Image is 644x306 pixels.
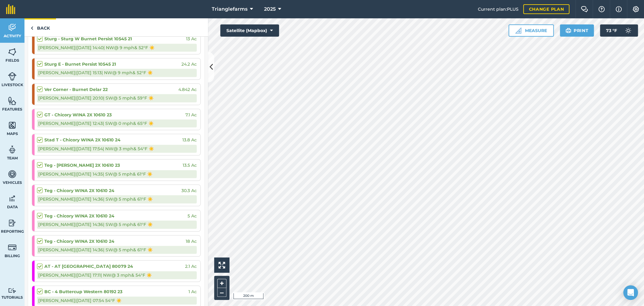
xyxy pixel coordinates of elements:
[8,243,17,252] img: svg+xml;base64,PD94bWwgdmVyc2lvbj0iMS4wIiBlbmNvZGluZz0idXRmLTgiPz4KPCEtLSBHZW5lcmF0b3I6IEFkb2JlIE...
[622,24,634,37] img: svg+xml;base64,PD94bWwgdmVyc2lvbj0iMS4wIiBlbmNvZGluZz0idXRmLTgiPz4KPCEtLSBHZW5lcmF0b3I6IEFkb2JlIE...
[37,69,197,77] div: [PERSON_NAME] | [DATE] 15:13 | NW @ 9 mph & 52 ° F ☀️
[6,4,15,14] img: fieldmargin Logo
[606,24,617,37] span: 73 ° F
[182,137,197,143] span: 13.8 Ac
[24,18,56,36] a: Back
[188,213,197,219] span: 5 Ac
[581,6,588,12] img: Two speech bubbles overlapping with the left bubble in the forefront
[8,47,17,56] img: svg+xml;base64,PHN2ZyB4bWxucz0iaHR0cDovL3d3dy53My5vcmcvMjAwMC9zdmciIHdpZHRoPSI1NiIgaGVpZ2h0PSI2MC...
[8,218,17,228] img: svg+xml;base64,PD94bWwgdmVyc2lvbj0iMS4wIiBlbmNvZGluZz0idXRmLTgiPz4KPCEtLSBHZW5lcmF0b3I6IEFkb2JlIE...
[44,213,114,219] strong: Teg - Chicory WINA 2X 10610 24
[185,263,197,270] span: 2.1 Ac
[44,61,116,67] strong: Sturg E - Burnet Persist 10545 21
[37,94,197,102] div: [PERSON_NAME] | [DATE] 20:10 | SW @ 5 mph & 59 ° F ☀️
[186,35,197,42] span: 13 Ac
[31,24,33,32] img: svg+xml;base64,PHN2ZyB4bWxucz0iaHR0cDovL3d3dy53My5vcmcvMjAwMC9zdmciIHdpZHRoPSI5IiBoZWlnaHQ9IjI0Ii...
[44,288,122,295] strong: BC - 4 Buttercup Western 80192 23
[37,246,197,254] div: [PERSON_NAME] | [DATE] 14:36 | SW @ 5 mph & 61 ° F ☀️
[8,194,17,203] img: svg+xml;base64,PD94bWwgdmVyc2lvbj0iMS4wIiBlbmNvZGluZz0idXRmLTgiPz4KPCEtLSBHZW5lcmF0b3I6IEFkb2JlIE...
[632,6,639,12] img: A cog icon
[8,23,17,32] img: svg+xml;base64,PD94bWwgdmVyc2lvbj0iMS4wIiBlbmNvZGluZz0idXRmLTgiPz4KPCEtLSBHZW5lcmF0b3I6IEFkb2JlIE...
[37,297,197,304] div: [PERSON_NAME] | [DATE] 07:54 54 ° F ☀️
[616,5,622,13] img: svg+xml;base64,PHN2ZyB4bWxucz0iaHR0cDovL3d3dy53My5vcmcvMjAwMC9zdmciIHdpZHRoPSIxNyIgaGVpZ2h0PSIxNy...
[560,24,594,37] button: Print
[37,271,197,279] div: [PERSON_NAME] | [DATE] 17:11 | NW @ 3 mph & 54 ° F ☀️
[44,263,133,270] strong: AT - AT [GEOGRAPHIC_DATA] 80079 24
[8,169,17,179] img: svg+xml;base64,PD94bWwgdmVyc2lvbj0iMS4wIiBlbmNvZGluZz0idXRmLTgiPz4KPCEtLSBHZW5lcmF0b3I6IEFkb2JlIE...
[8,145,17,154] img: svg+xml;base64,PD94bWwgdmVyc2lvbj0iMS4wIiBlbmNvZGluZz0idXRmLTgiPz4KPCEtLSBHZW5lcmF0b3I6IEFkb2JlIE...
[37,145,197,153] div: [PERSON_NAME] | [DATE] 17:54 | NW @ 3 mph & 54 ° F ☀️
[44,187,114,194] strong: Teg - Chicory WINA 2X 10610 24
[220,24,279,37] button: Satellite (Mapbox)
[37,195,197,203] div: [PERSON_NAME] | [DATE] 14:36 | SW @ 5 mph & 61 ° F ☀️
[523,4,569,14] a: Change plan
[183,162,197,169] span: 13.5 Ac
[188,288,197,295] span: 1 Ac
[264,5,276,13] span: 2025
[598,6,605,12] img: A question mark icon
[44,86,108,93] strong: Ver Corner - Burnet Delar 22
[44,137,121,143] strong: Stad T - Chicory WINA 2X 10610 24
[44,162,120,169] strong: Teg - [PERSON_NAME] 2X 10610 23
[37,119,197,127] div: [PERSON_NAME] | [DATE] 12:43 | SW @ 0 mph & 65 ° F ☀️
[623,285,638,300] div: Open Intercom Messenger
[185,111,197,118] span: 7.1 Ac
[218,262,225,268] img: Four arrows, one pointing top left, one top right, one bottom right and the last bottom left
[217,288,226,297] button: –
[181,61,197,67] span: 24.2 Ac
[44,238,114,245] strong: Teg - Chicory WINA 2X 10610 24
[508,24,554,37] button: Measure
[186,238,197,245] span: 18 Ac
[8,121,17,130] img: svg+xml;base64,PHN2ZyB4bWxucz0iaHR0cDovL3d3dy53My5vcmcvMjAwMC9zdmciIHdpZHRoPSI1NiIgaGVpZ2h0PSI2MC...
[37,44,197,52] div: [PERSON_NAME] | [DATE] 14:40 | NW @ 9 mph & 52 ° F ☀️
[600,24,638,37] button: 73 °F
[44,35,132,42] strong: Sturg - Sturg W Burnet Persist 10545 21
[8,72,17,81] img: svg+xml;base64,PD94bWwgdmVyc2lvbj0iMS4wIiBlbmNvZGluZz0idXRmLTgiPz4KPCEtLSBHZW5lcmF0b3I6IEFkb2JlIE...
[181,187,197,194] span: 30.3 Ac
[44,111,112,118] strong: GT - Chicory WINA 2X 10610 23
[37,170,197,178] div: [PERSON_NAME] | [DATE] 14:35 | SW @ 5 mph & 61 ° F ☀️
[37,220,197,228] div: [PERSON_NAME] | [DATE] 14:36 | SW @ 5 mph & 61 ° F ☀️
[515,27,521,34] img: Ruler icon
[212,5,248,13] span: Trianglefarms
[565,27,571,34] img: svg+xml;base64,PHN2ZyB4bWxucz0iaHR0cDovL3d3dy53My5vcmcvMjAwMC9zdmciIHdpZHRoPSIxOSIgaGVpZ2h0PSIyNC...
[478,6,518,13] span: Current plan : PLUS
[217,279,226,288] button: +
[8,288,17,293] img: svg+xml;base64,PD94bWwgdmVyc2lvbj0iMS4wIiBlbmNvZGluZz0idXRmLTgiPz4KPCEtLSBHZW5lcmF0b3I6IEFkb2JlIE...
[8,96,17,105] img: svg+xml;base64,PHN2ZyB4bWxucz0iaHR0cDovL3d3dy53My5vcmcvMjAwMC9zdmciIHdpZHRoPSI1NiIgaGVpZ2h0PSI2MC...
[178,86,197,93] span: 4.842 Ac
